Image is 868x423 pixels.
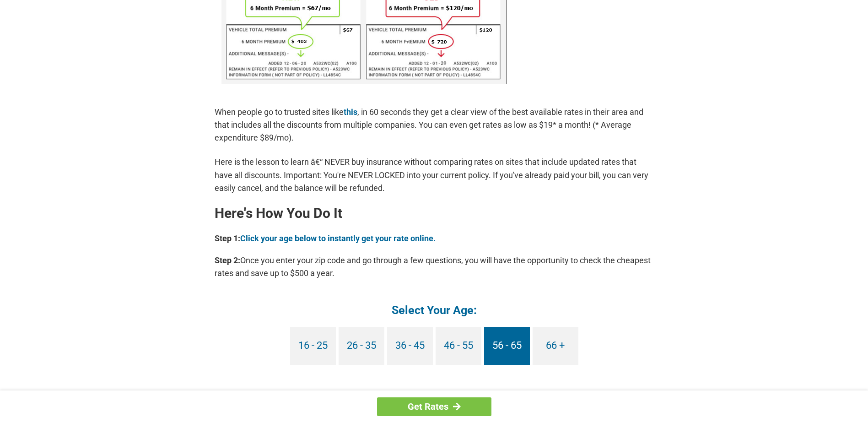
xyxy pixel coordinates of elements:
p: Here is the lesson to learn â€“ NEVER buy insurance without comparing rates on sites that include... [215,156,654,194]
h4: Select Your Age: [215,303,654,318]
a: this [344,107,357,117]
a: Click your age below to instantly get your rate online. [240,233,436,243]
p: When people go to trusted sites like , in 60 seconds they get a clear view of the best available ... [215,106,654,144]
a: 46 - 55 [436,327,481,365]
a: 56 - 65 [484,327,530,365]
a: Get Rates [377,397,491,416]
a: 16 - 25 [290,327,336,365]
b: Step 1: [215,233,240,243]
h2: Here's How You Do It [215,206,654,221]
b: Step 2: [215,255,240,265]
a: 66 + [533,327,578,365]
a: 36 - 45 [387,327,433,365]
p: Once you enter your zip code and go through a few questions, you will have the opportunity to che... [215,254,654,280]
a: 26 - 35 [339,327,384,365]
